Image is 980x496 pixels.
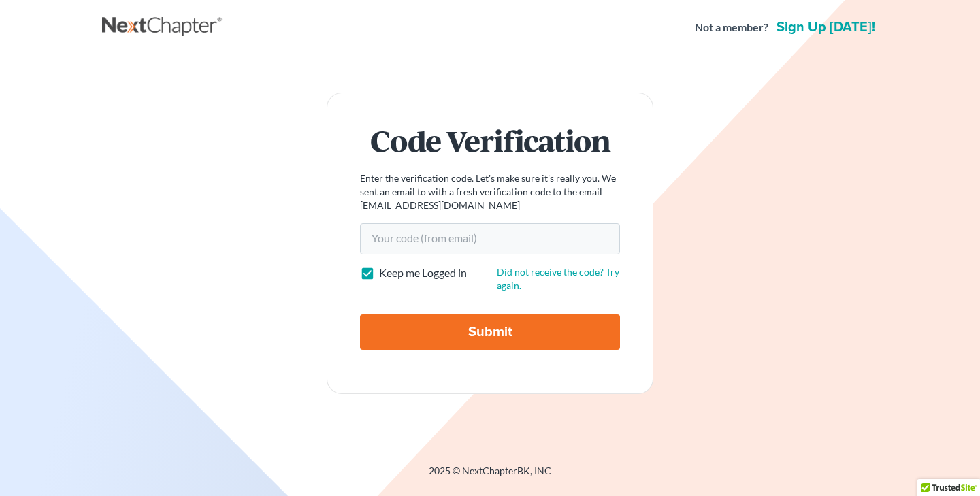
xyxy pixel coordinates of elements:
[695,20,768,35] strong: Not a member?
[360,171,620,212] p: Enter the verification code. Let's make sure it's really you. We sent an email to with a fresh ve...
[379,265,467,281] label: Keep me Logged in
[360,314,620,350] input: Submit
[360,223,620,254] input: Your code (from email)
[102,464,878,489] div: 2025 © NextChapterBK, INC
[360,126,620,155] h1: Code Verification
[774,20,878,34] a: Sign up [DATE]!
[497,266,619,291] a: Did not receive the code? Try again.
